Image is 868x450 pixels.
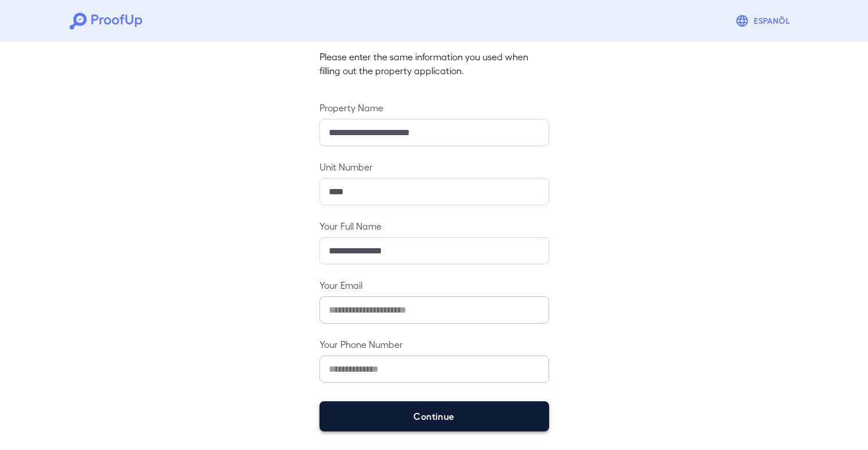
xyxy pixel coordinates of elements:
[319,101,549,114] label: Property Name
[319,219,549,233] label: Your Full Name
[319,278,549,292] label: Your Email
[319,160,549,173] label: Unit Number
[319,50,549,78] p: Please enter the same information you used when filling out the property application.
[731,9,798,32] button: Espanõl
[319,338,549,351] label: Your Phone Number
[319,401,549,431] button: Continue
